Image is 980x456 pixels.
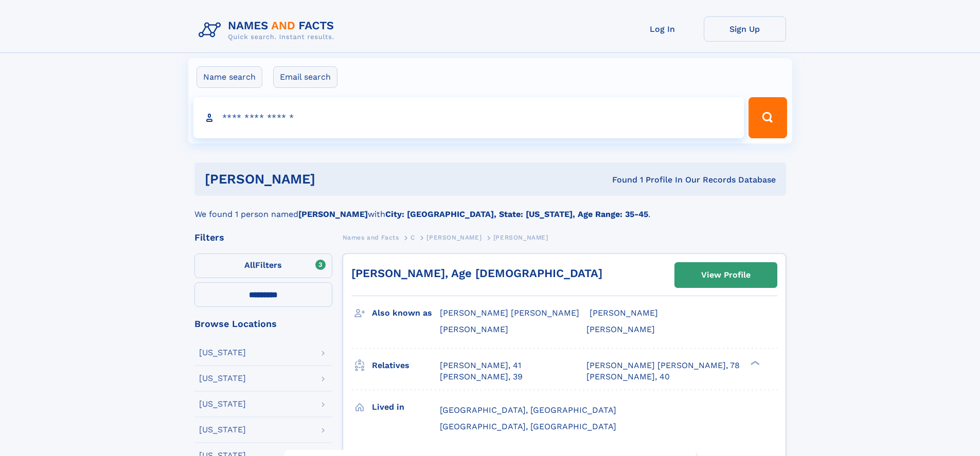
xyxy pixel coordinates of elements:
[194,319,332,329] div: Browse Locations
[193,97,744,138] input: search input
[194,16,343,44] img: Logo Names and Facts
[440,308,579,318] span: [PERSON_NAME] [PERSON_NAME]
[372,304,440,322] h3: Also known as
[411,234,415,241] span: C
[372,357,440,374] h3: Relatives
[749,97,787,138] button: Search Button
[586,324,655,334] span: [PERSON_NAME]
[194,253,332,278] label: Filters
[298,209,368,219] b: [PERSON_NAME]
[621,16,704,42] a: Log In
[440,371,523,382] a: [PERSON_NAME], 39
[675,263,777,287] a: View Profile
[590,308,658,318] span: [PERSON_NAME]
[586,371,670,382] a: [PERSON_NAME], 40
[205,173,464,186] h1: [PERSON_NAME]
[199,400,246,408] div: [US_STATE]
[199,426,246,434] div: [US_STATE]
[464,174,776,186] div: Found 1 Profile In Our Records Database
[197,66,262,88] label: Name search
[701,263,751,287] div: View Profile
[199,374,246,382] div: [US_STATE]
[194,196,786,221] div: We found 1 person named with .
[273,66,337,88] label: Email search
[426,231,482,244] a: [PERSON_NAME]
[194,233,332,242] div: Filters
[493,234,548,241] span: [PERSON_NAME]
[385,209,648,219] b: City: [GEOGRAPHIC_DATA], State: [US_STATE], Age Range: 35-45
[586,360,740,371] a: [PERSON_NAME] [PERSON_NAME], 78
[411,231,415,244] a: C
[704,16,786,42] a: Sign Up
[199,349,246,357] div: [US_STATE]
[426,234,482,241] span: [PERSON_NAME]
[440,422,616,431] span: [GEOGRAPHIC_DATA], [GEOGRAPHIC_DATA]
[343,231,399,244] a: Names and Facts
[440,324,508,334] span: [PERSON_NAME]
[440,360,521,371] a: [PERSON_NAME], 41
[440,405,616,415] span: [GEOGRAPHIC_DATA], [GEOGRAPHIC_DATA]
[372,398,440,416] h3: Lived in
[748,359,760,366] div: ❯
[351,267,602,280] a: [PERSON_NAME], Age [DEMOGRAPHIC_DATA]
[244,260,255,270] span: All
